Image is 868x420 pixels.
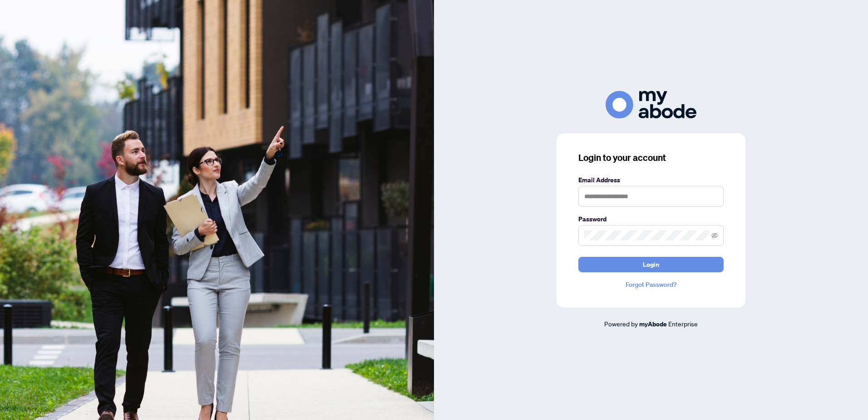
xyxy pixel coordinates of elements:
img: ma-logo [606,91,696,119]
span: eye-invisible [711,232,718,239]
h3: Login to your account [578,151,724,164]
span: Powered by [604,320,638,328]
span: Enterprise [668,320,698,328]
button: Login [578,257,724,272]
label: Email Address [578,175,724,185]
label: Password [578,214,724,224]
a: myAbode [639,319,667,329]
a: Forgot Password? [578,280,724,290]
span: Login [643,257,659,272]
